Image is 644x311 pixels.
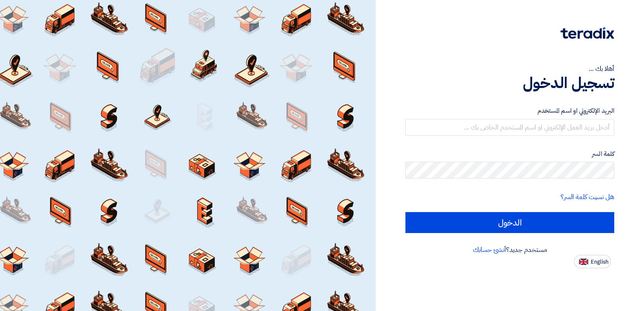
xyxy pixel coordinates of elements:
[405,74,614,92] h1: تسجيل الدخول
[405,212,614,233] input: الدخول
[473,245,506,255] a: أنشئ حسابك
[405,64,614,74] div: أهلا بك ...
[591,259,608,265] span: English
[405,245,614,255] div: مستخدم جديد؟
[561,27,614,39] img: Teradix logo
[579,259,588,265] img: en-US.png
[574,255,611,268] button: English
[405,106,614,116] label: البريد الإلكتروني او اسم المستخدم
[405,149,614,159] label: كلمة السر
[405,119,614,136] input: أدخل بريد العمل الإلكتروني او اسم المستخدم الخاص بك ...
[561,192,614,202] a: هل نسيت كلمة السر؟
